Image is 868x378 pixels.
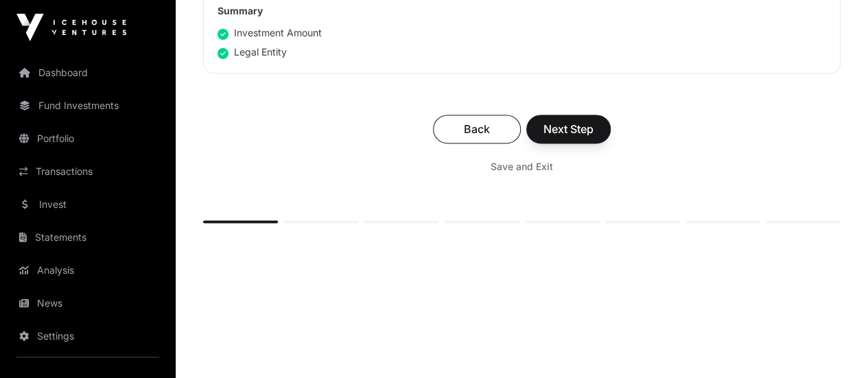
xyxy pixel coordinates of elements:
[11,91,165,121] a: Fund Investments
[543,121,594,137] span: Next Step
[11,58,165,88] a: Dashboard
[218,4,826,18] h2: Summary
[11,123,165,154] a: Portfolio
[11,222,165,252] a: Statements
[11,255,165,285] a: Analysis
[16,14,126,41] img: Icehouse Ventures Logo
[11,288,165,318] a: News
[450,121,504,137] span: Back
[526,115,611,143] button: Next Step
[11,321,165,351] a: Settings
[11,156,165,187] a: Transactions
[433,115,521,143] button: Back
[799,312,868,378] iframe: Chat Widget
[474,154,570,179] button: Save and Exit
[11,189,165,220] a: Invest
[218,26,322,40] div: Investment Amount
[491,160,553,174] span: Save and Exit
[218,45,287,59] div: Legal Entity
